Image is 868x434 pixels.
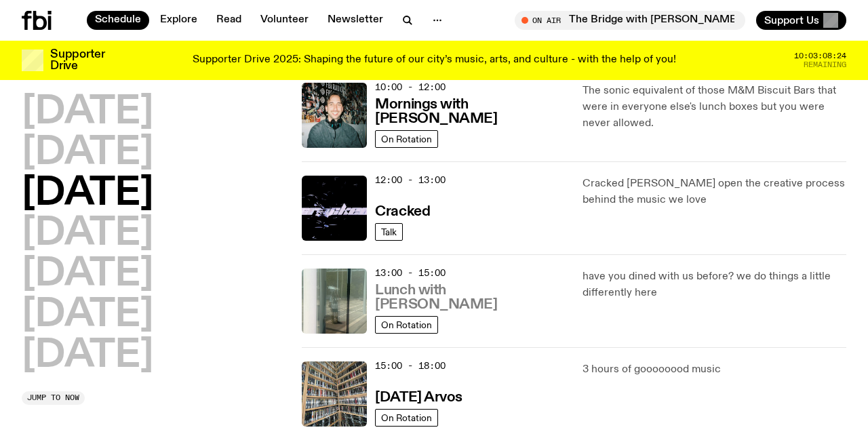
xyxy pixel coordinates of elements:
[583,269,846,301] p: have you dined with us before? we do things a little differently here
[381,412,432,422] span: On Rotation
[375,205,430,219] h3: Cracked
[381,226,397,237] span: Talk
[302,83,367,148] img: Radio presenter Ben Hansen sits in front of a wall of photos and an fbi radio sign. Film photo. B...
[583,176,846,208] p: Cracked [PERSON_NAME] open the creative process behind the music we love
[22,215,153,253] button: [DATE]
[804,61,846,68] span: Remaining
[583,83,846,132] p: The sonic equivalent of those M&M Biscuit Bars that were in everyone else's lunch boxes but you w...
[375,202,430,219] a: Cracked
[375,283,566,312] h3: Lunch with [PERSON_NAME]
[252,11,317,30] a: Volunteer
[756,11,846,30] button: Support Us
[375,281,566,312] a: Lunch with [PERSON_NAME]
[27,394,79,401] span: Jump to now
[794,52,846,60] span: 10:03:08:24
[375,388,462,405] a: [DATE] Arvos
[515,11,745,30] button: On AirThe Bridge with [PERSON_NAME]
[375,81,446,94] span: 10:00 - 12:00
[375,267,446,279] span: 13:00 - 15:00
[375,98,566,126] h3: Mornings with [PERSON_NAME]
[583,361,846,378] p: 3 hours of goooooood music
[319,11,391,30] a: Newsletter
[22,134,153,172] button: [DATE]
[375,409,438,427] a: On Rotation
[22,391,85,405] button: Jump to now
[764,14,819,26] span: Support Us
[375,174,446,186] span: 12:00 - 13:00
[152,11,205,30] a: Explore
[208,11,250,30] a: Read
[375,316,438,334] a: On Rotation
[375,359,446,372] span: 15:00 - 18:00
[302,176,367,241] img: Logo for Podcast Cracked. Black background, with white writing, with glass smashing graphics
[87,11,149,30] a: Schedule
[22,296,153,334] button: [DATE]
[375,95,566,126] a: Mornings with [PERSON_NAME]
[22,94,153,132] button: [DATE]
[193,54,676,66] p: Supporter Drive 2025: Shaping the future of our city’s music, arts, and culture - with the help o...
[375,391,462,405] h3: [DATE] Arvos
[22,256,153,294] button: [DATE]
[22,337,153,375] button: [DATE]
[375,130,438,148] a: On Rotation
[22,175,153,213] button: [DATE]
[302,361,367,427] img: A corner shot of the fbi music library
[50,49,104,72] h3: Supporter Drive
[375,223,403,241] a: Talk
[381,319,432,330] span: On Rotation
[381,134,432,144] span: On Rotation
